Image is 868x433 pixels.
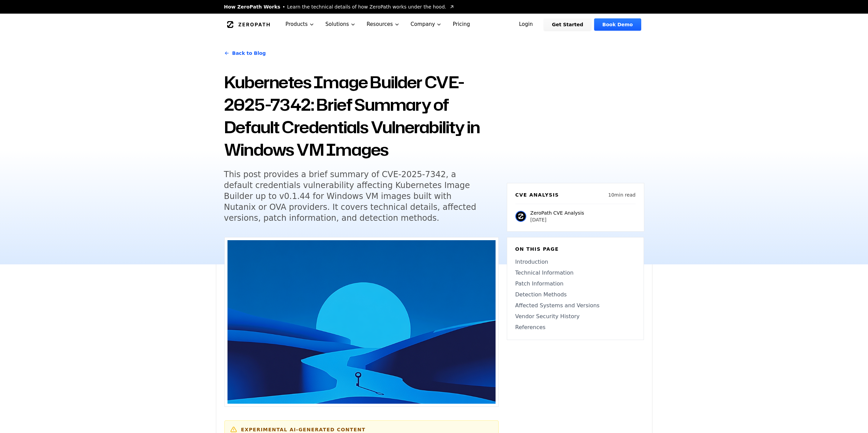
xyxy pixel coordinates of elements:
[515,211,526,222] img: ZeroPath CVE Analysis
[515,301,635,310] a: Affected Systems and Versions
[515,291,635,299] a: Detection Methods
[530,210,584,216] p: ZeroPath CVE Analysis
[530,216,584,223] p: [DATE]
[515,191,559,198] h6: CVE Analysis
[447,14,475,35] a: Pricing
[280,14,320,35] button: Products
[224,71,499,161] h1: Kubernetes Image Builder CVE-2025-7342: Brief Summary of Default Credentials Vulnerability in Win...
[216,14,652,35] nav: Global
[515,269,635,277] a: Technical Information
[515,312,635,321] a: Vendor Security History
[224,3,455,10] a: How ZeroPath WorksLearn the technical details of how ZeroPath works under the hood.
[224,169,486,223] h5: This post provides a brief summary of CVE-2025-7342, a default credentials vulnerability affectin...
[361,14,405,35] button: Resources
[594,18,641,31] a: Book Demo
[515,280,635,288] a: Patch Information
[287,3,446,10] span: Learn the technical details of how ZeroPath works under the hood.
[224,44,266,63] a: Back to Blog
[515,258,635,266] a: Introduction
[320,14,361,35] button: Solutions
[405,14,447,35] button: Company
[608,191,635,198] p: 10 min read
[227,240,496,404] img: Kubernetes Image Builder CVE-2025-7342: Brief Summary of Default Credentials Vulnerability in Win...
[241,426,493,433] h6: Experimental AI-Generated Content
[544,18,591,31] a: Get Started
[515,246,635,252] h6: On this page
[224,3,280,10] span: How ZeroPath Works
[515,323,635,331] a: References
[511,18,541,31] a: Login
